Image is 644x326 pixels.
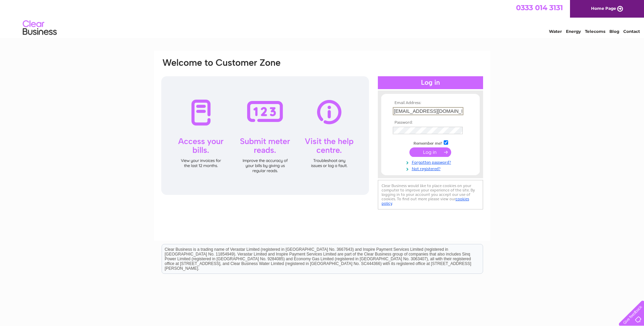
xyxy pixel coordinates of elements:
td: Remember me? [391,139,470,146]
a: Contact [623,29,640,34]
th: Email Address: [391,101,470,105]
a: Water [549,29,562,34]
img: logo.png [22,18,57,38]
a: Energy [566,29,581,34]
th: Password: [391,120,470,125]
a: cookies policy [382,197,469,206]
a: Forgotten password? [393,159,470,165]
a: Telecoms [585,29,605,34]
a: Blog [609,29,619,34]
a: Not registered? [393,165,470,171]
a: 0333 014 3131 [516,3,563,12]
div: Clear Business would like to place cookies on your computer to improve your experience of the sit... [378,180,483,209]
div: Clear Business is a trading name of Verastar Limited (registered in [GEOGRAPHIC_DATA] No. 3667643... [162,4,483,33]
input: Submit [409,147,451,157]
